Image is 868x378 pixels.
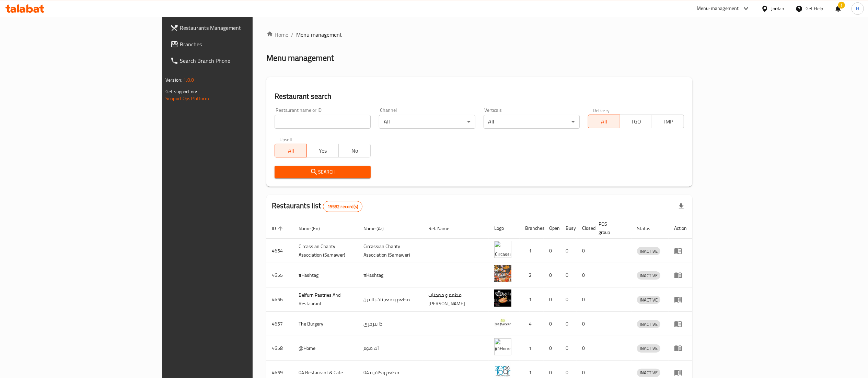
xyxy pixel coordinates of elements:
th: Closed [577,218,593,239]
td: 0 [544,312,560,336]
h2: Restaurants list [272,201,362,212]
button: No [338,144,371,157]
span: Search Branch Phone [180,57,301,65]
a: Support.OpsPlatform [165,94,209,103]
img: The Burgery [494,314,511,331]
img: #Hashtag [494,265,511,282]
span: Name (Ar) [363,224,393,233]
span: All [591,117,617,127]
span: POS group [599,220,623,236]
button: Search [275,166,371,178]
nav: breadcrumb [266,31,692,39]
div: Export file [673,198,690,215]
h2: Restaurant search [275,91,684,102]
td: #Hashtag [358,263,423,287]
td: 2 [520,263,544,287]
span: TMP [655,117,681,127]
td: 1 [520,336,544,361]
div: Jordan [771,5,785,12]
img: Belfurn Pastries And Restaurant [494,290,511,307]
div: Menu [674,368,687,377]
span: Ref. Name [428,224,458,233]
td: 4 [520,312,544,336]
a: Branches [165,36,307,52]
div: Menu [674,271,687,279]
span: INACTIVE [637,247,660,255]
div: Menu [674,295,687,304]
input: Search for restaurant name or ID.. [275,115,371,129]
button: All [275,144,307,157]
span: Yes [310,146,336,156]
td: مطعم و معجنات بالفرن [358,287,423,312]
td: 0 [544,287,560,312]
span: Search [280,168,365,176]
td: 0 [544,263,560,287]
td: 0 [560,239,577,263]
th: Logo [489,218,520,239]
span: All [278,146,304,156]
span: TGO [623,117,649,127]
td: 0 [544,239,560,263]
td: 0 [577,336,593,361]
td: 1 [520,239,544,263]
span: No [342,146,368,156]
span: Name (En) [299,224,329,233]
div: INACTIVE [637,369,660,377]
span: INACTIVE [637,344,660,352]
td: ​Circassian ​Charity ​Association​ (Samawer) [358,239,423,263]
button: TMP [652,115,684,128]
span: 15582 record(s) [323,203,362,210]
label: Upsell [279,137,292,142]
td: 1 [520,287,544,312]
td: The Burgery [293,312,358,336]
td: 0 [577,312,593,336]
div: INACTIVE [637,271,660,280]
div: All [484,115,580,129]
td: 0 [560,336,577,361]
td: 0 [560,312,577,336]
div: Menu [674,247,687,255]
td: 0 [577,263,593,287]
label: Delivery [593,108,610,113]
th: Busy [560,218,577,239]
img: @Home [494,338,511,355]
span: Menu management [296,31,342,39]
div: Menu [674,344,687,352]
span: Get support on: [165,87,197,96]
span: Branches [180,40,301,48]
span: Status [637,224,659,233]
span: INACTIVE [637,369,660,377]
div: Menu-management [697,4,739,13]
span: Version: [165,75,182,84]
td: 0 [577,239,593,263]
td: ذا بيرجري [358,312,423,336]
span: INACTIVE [637,296,660,304]
div: Menu [674,320,687,328]
th: Action [669,218,692,239]
span: Restaurants Management [180,24,301,32]
td: مطعم و معجنات [PERSON_NAME] [423,287,489,312]
div: Total records count [323,201,362,212]
span: H [856,5,859,12]
th: Branches [520,218,544,239]
td: @Home [293,336,358,361]
td: 0 [544,336,560,361]
button: All [588,115,620,128]
div: All [379,115,475,129]
span: INACTIVE [637,320,660,328]
button: TGO [620,115,652,128]
span: INACTIVE [637,272,660,280]
td: ​Circassian ​Charity ​Association​ (Samawer) [293,239,358,263]
td: 0 [577,287,593,312]
span: ID [272,224,285,233]
div: INACTIVE [637,247,660,255]
td: آت هوم [358,336,423,361]
td: Belfurn Pastries And Restaurant [293,287,358,312]
a: Restaurants Management [165,20,307,36]
span: 1.0.0 [183,75,194,84]
button: Yes [306,144,339,157]
td: 0 [560,263,577,287]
